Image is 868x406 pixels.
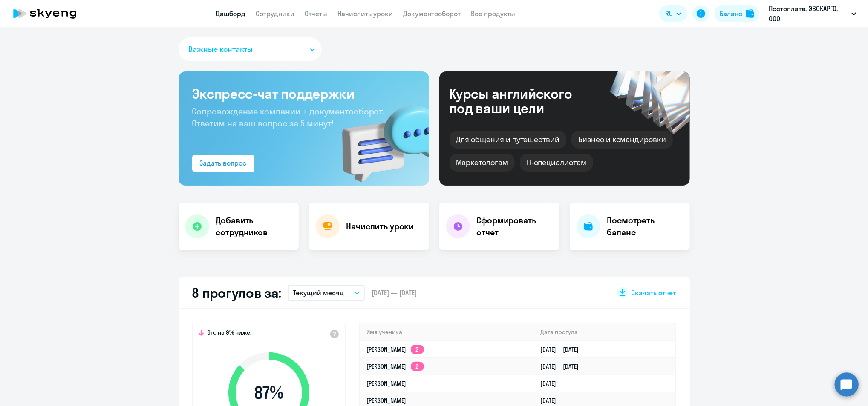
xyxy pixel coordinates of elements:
a: Сотрудники [256,9,295,18]
a: Начислить уроки [338,9,393,18]
span: RU [665,9,673,19]
a: [PERSON_NAME] [367,397,407,404]
span: Это на 9% ниже, [208,329,252,339]
h2: 8 прогулов за: [192,284,282,301]
p: Постоплата, ЭВОКАРГО, ООО [769,3,848,24]
span: 87 % [220,383,318,403]
th: Дата прогула [533,323,675,341]
a: [DATE] [540,397,563,404]
div: Бизнес и командировки [571,131,673,149]
a: Документооборот [404,9,461,18]
div: Баланс [720,9,742,19]
div: Курсы английского под ваши цели [450,86,595,115]
div: Маркетологам [450,154,515,172]
h4: Посмотреть баланс [607,214,683,238]
a: Все продукты [471,9,516,18]
img: balance [746,9,754,18]
a: [PERSON_NAME]2 [367,346,424,353]
h4: Добавить сотрудников [216,214,292,238]
span: [DATE] — [DATE] [372,288,417,297]
span: Важные контакты [189,44,253,55]
img: bg-img [330,90,429,186]
a: [PERSON_NAME] [367,380,407,387]
button: Постоплата, ЭВОКАРГО, ООО [764,3,861,24]
button: Балансbalance [715,5,759,22]
a: [DATE][DATE] [540,346,585,353]
a: Дашборд [216,9,246,18]
h3: Экспресс-чат поддержки [192,85,415,102]
button: Задать вопрос [192,155,254,172]
button: Текущий месяц [288,285,365,301]
h4: Сформировать отчет [477,214,553,238]
div: IT-специалистам [520,154,593,172]
app-skyeng-badge: 2 [411,362,424,371]
button: RU [659,5,687,22]
a: [DATE] [540,380,563,387]
span: Скачать отчет [632,288,676,297]
a: [PERSON_NAME]2 [367,363,424,370]
p: Текущий месяц [293,288,344,298]
button: Важные контакты [179,37,322,61]
div: Для общения и путешествий [450,131,567,149]
th: Имя ученика [360,323,534,341]
h4: Начислить уроки [346,220,414,232]
span: Сопровождение компании + документооборот. Ответим на ваш вопрос за 5 минут! [192,106,385,129]
app-skyeng-badge: 2 [411,345,424,354]
a: Отчеты [305,9,328,18]
a: [DATE][DATE] [540,363,585,370]
div: Задать вопрос [200,158,247,168]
